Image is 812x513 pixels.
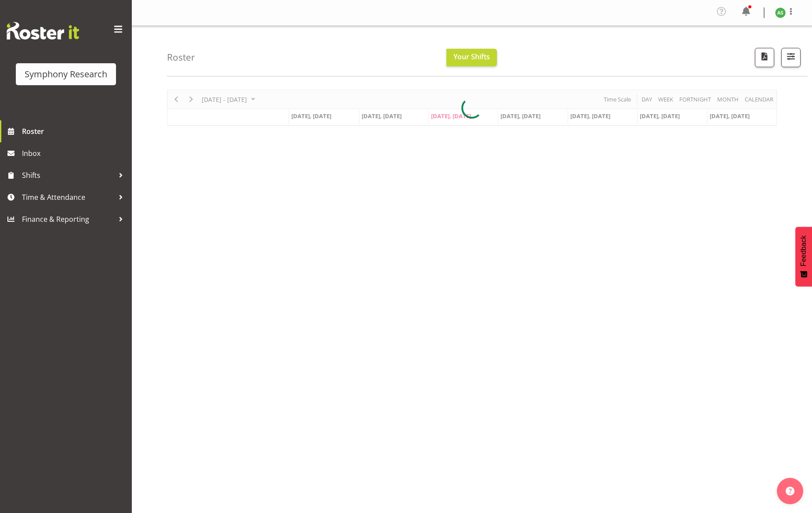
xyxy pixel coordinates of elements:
button: Feedback - Show survey [795,227,812,286]
span: Your Shifts [453,52,490,61]
img: Rosterit website logo [7,22,79,40]
span: Shifts [22,169,114,182]
img: ange-steiger11422.jpg [775,7,786,18]
span: Finance & Reporting [22,213,114,226]
span: Feedback [800,235,808,266]
button: Filter Shifts [781,48,801,67]
button: Your Shifts [446,49,497,66]
span: Time & Attendance [22,191,114,204]
button: Download a PDF of the roster according to the set date range. [755,48,774,67]
h4: Roster [167,52,195,62]
span: Roster [22,125,127,138]
span: Inbox [22,147,127,160]
img: help-xxl-2.png [786,487,794,495]
div: Symphony Research [25,68,107,81]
